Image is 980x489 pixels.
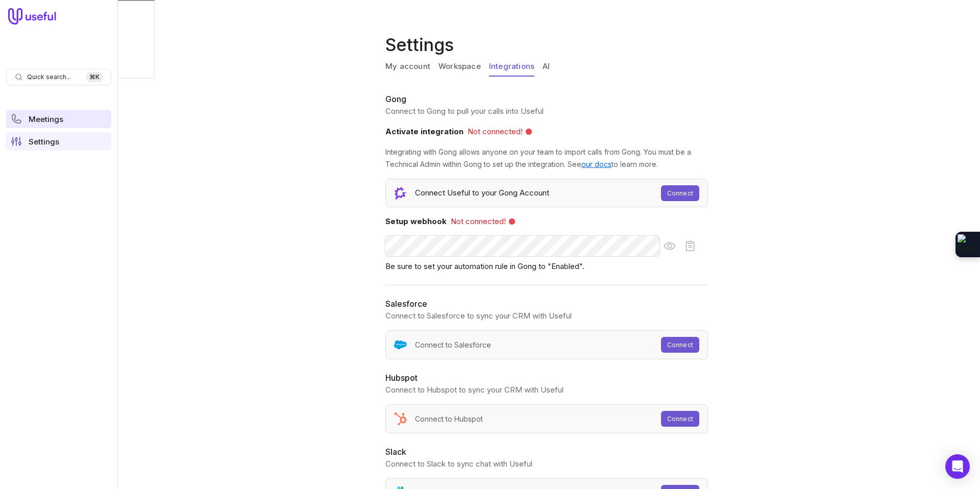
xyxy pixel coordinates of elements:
[385,446,708,458] h2: Slack
[581,160,611,168] a: our docs
[385,384,708,396] p: Connect to Hubspot to sync your CRM with Useful
[661,185,699,201] a: Connect
[945,454,970,479] div: Open Intercom Messenger
[468,126,523,138] span: Not connected!
[543,57,550,77] a: AI
[438,57,481,77] a: Workspace
[385,260,708,273] div: Be sure to set your automation rule in Gong to "Enabled".
[385,57,430,77] a: My account
[415,339,491,351] span: Connect to Salesforce
[385,33,712,57] h1: Settings
[385,93,708,105] h2: Gong
[27,73,71,81] span: Quick search...
[385,310,708,322] p: Connect to Salesforce to sync your CRM with Useful
[489,57,534,77] a: Integrations
[86,72,103,82] kbd: ⌘ K
[385,458,708,470] p: Connect to Slack to sync chat with Useful
[385,216,447,226] span: Setup webhook
[415,413,483,425] span: Connect to Hubspot
[6,110,111,128] a: Meetings
[385,298,708,310] h2: Salesforce
[385,372,708,384] h2: Hubspot
[661,411,699,427] button: Connect
[29,115,63,123] span: Meetings
[385,146,708,170] p: Integrating with Gong allows anyone on your team to import calls from Gong. You must be a Technic...
[958,234,978,255] img: Extension Icon
[659,236,680,256] button: Show webhook URL
[415,187,549,199] span: Connect Useful to your Gong Account
[29,138,59,145] span: Settings
[385,105,708,117] p: Connect to Gong to pull your calls into Useful
[661,337,699,353] button: Connect
[6,132,111,151] a: Settings
[680,236,700,256] button: Copy webhook URL to clipboard
[451,215,506,228] span: Not connected!
[385,127,463,136] span: Activate integration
